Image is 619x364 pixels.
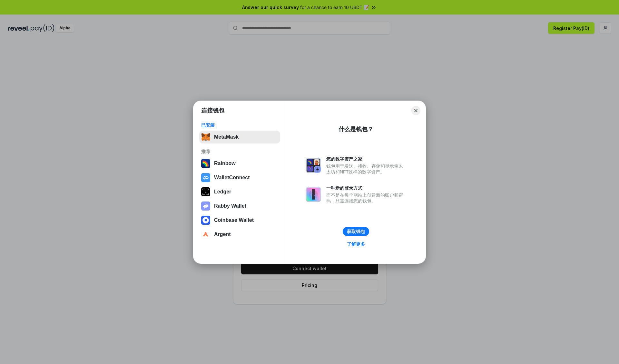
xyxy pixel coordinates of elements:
[411,106,420,115] button: Close
[343,240,369,248] a: 了解更多
[306,158,321,173] img: svg+xml,%3Csvg%20xmlns%3D%22http%3A%2F%2Fwww.w3.org%2F2000%2Fsvg%22%20fill%3D%22none%22%20viewBox...
[214,217,254,223] div: Coinbase Wallet
[201,216,210,225] img: svg+xml,%3Csvg%20width%3D%2228%22%20height%3D%2228%22%20viewBox%3D%220%200%2028%2028%22%20fill%3D...
[199,200,280,212] button: Rabby Wallet
[199,157,280,170] button: Rainbow
[199,131,280,143] button: MetaMask
[199,214,280,227] button: Coinbase Wallet
[201,230,210,239] img: svg+xml,%3Csvg%20width%3D%2228%22%20height%3D%2228%22%20viewBox%3D%220%200%2028%2028%22%20fill%3D...
[306,187,321,202] img: svg+xml,%3Csvg%20xmlns%3D%22http%3A%2F%2Fwww.w3.org%2F2000%2Fsvg%22%20fill%3D%22none%22%20viewBox...
[214,189,231,195] div: Ledger
[326,163,406,175] div: 钱包用于发送、接收、存储和显示像以太坊和NFT这样的数字资产。
[199,228,280,241] button: Argent
[347,241,365,247] div: 了解更多
[326,192,406,204] div: 而不是在每个网站上创建新的账户和密码，只需连接您的钱包。
[347,229,365,234] div: 获取钱包
[214,134,239,140] div: MetaMask
[201,202,210,211] img: svg+xml,%3Csvg%20xmlns%3D%22http%3A%2F%2Fwww.w3.org%2F2000%2Fsvg%22%20fill%3D%22none%22%20viewBox...
[326,185,406,191] div: 一种新的登录方式
[201,187,210,196] img: svg+xml,%3Csvg%20xmlns%3D%22http%3A%2F%2Fwww.w3.org%2F2000%2Fsvg%22%20width%3D%2228%22%20height%3...
[214,231,231,237] div: Argent
[199,185,280,198] button: Ledger
[326,156,406,162] div: 您的数字资产之家
[201,122,278,128] div: 已安装
[201,133,210,142] img: svg+xml,%3Csvg%20fill%3D%22none%22%20height%3D%2233%22%20viewBox%3D%220%200%2035%2033%22%20width%...
[201,107,224,114] h1: 连接钱包
[201,173,210,182] img: svg+xml,%3Csvg%20width%3D%2228%22%20height%3D%2228%22%20viewBox%3D%220%200%2028%2028%22%20fill%3D...
[214,203,246,209] div: Rabby Wallet
[343,227,369,236] button: 获取钱包
[339,125,373,133] div: 什么是钱包？
[199,171,280,184] button: WalletConnect
[214,175,250,181] div: WalletConnect
[201,159,210,168] img: svg+xml,%3Csvg%20width%3D%22120%22%20height%3D%22120%22%20viewBox%3D%220%200%20120%20120%22%20fil...
[214,161,236,166] div: Rainbow
[201,149,278,154] div: 推荐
